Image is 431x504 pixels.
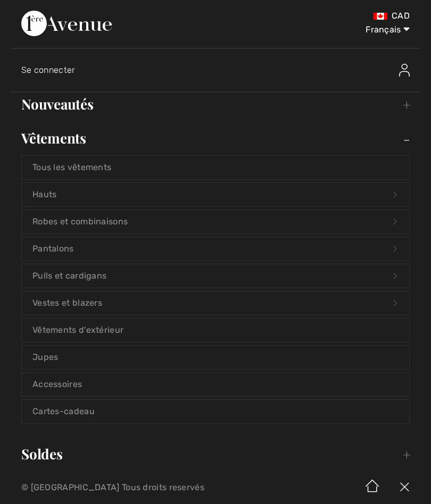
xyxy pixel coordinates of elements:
a: Accessoires [22,373,409,396]
a: Pulls et cardigans [22,264,409,288]
img: Accueil [357,471,388,504]
img: X [388,471,420,504]
p: © [GEOGRAPHIC_DATA] Tous droits reservés [21,484,254,491]
a: Soldes [11,442,420,466]
img: 1ère Avenue [21,11,112,36]
a: Hauts [22,183,409,206]
a: Tous les vêtements [22,156,409,179]
a: Vêtements d'extérieur [22,318,409,342]
a: Vêtements [11,127,420,150]
div: CAD [254,11,410,21]
a: Vestes et blazers [22,291,409,315]
a: Pantalons [22,237,409,261]
a: Robes et combinaisons [22,210,409,233]
a: Jupes [22,346,409,369]
span: Se connecter [21,65,76,75]
img: Se connecter [399,64,410,77]
a: Cartes-cadeau [22,400,409,423]
a: Nouveautés [11,93,420,116]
